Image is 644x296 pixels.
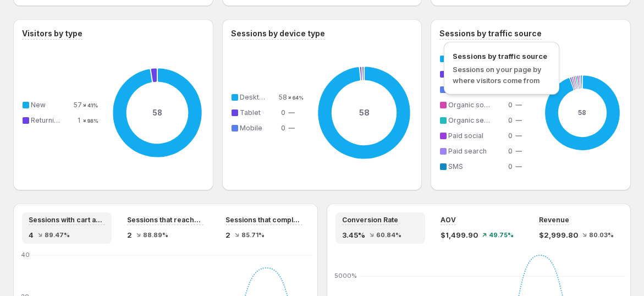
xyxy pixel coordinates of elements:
[342,216,398,224] span: Conversion Rate
[29,114,73,127] td: Returning
[21,251,30,259] text: 40
[508,131,513,140] span: 0
[127,216,203,224] span: Sessions that reached checkout
[293,95,304,101] text: 64%
[334,272,357,279] text: 5000%
[278,93,287,101] span: 58
[441,229,478,240] span: $1,499.90
[240,93,268,101] span: Desktop
[508,116,513,124] span: 0
[539,229,578,240] span: $2,999.80
[87,102,98,108] text: 41%
[240,108,261,117] span: Tablet
[439,28,542,39] h3: Sessions by traffic source
[446,114,504,127] td: Organic search
[127,229,132,240] span: 2
[446,145,504,157] td: Paid search
[441,216,456,224] span: AOV
[241,232,265,238] span: 85.71%
[446,130,504,142] td: Paid social
[448,162,463,171] span: SMS
[45,232,70,238] span: 89.47%
[238,107,278,119] td: Tablet
[78,116,80,124] span: 1
[508,147,513,155] span: 0
[281,108,285,117] span: 0
[446,161,504,173] td: SMS
[238,91,278,103] td: Desktop
[448,116,498,124] span: Organic search
[448,131,483,140] span: Paid social
[31,101,46,109] span: New
[225,229,230,240] span: 2
[29,216,105,224] span: Sessions with cart additions
[342,229,365,240] span: 3.45%
[87,118,98,124] text: 98%
[29,99,73,111] td: New
[238,122,278,134] td: Mobile
[240,124,262,132] span: Mobile
[281,124,285,132] span: 0
[453,65,542,85] span: Sessions on your page by where visitors come from
[448,101,495,109] span: Organic social
[225,216,302,224] span: Sessions that completed checkout
[448,147,487,155] span: Paid search
[29,229,34,240] span: 4
[31,116,62,124] span: Returning
[589,232,614,238] span: 80.03%
[376,232,401,238] span: 60.84%
[231,28,325,39] h3: Sessions by device type
[143,232,168,238] span: 88.89%
[446,99,504,111] td: Organic social
[489,232,514,238] span: 49.75%
[508,101,513,109] span: 0
[22,28,82,39] h3: Visitors by type
[508,162,513,171] span: 0
[539,216,569,224] span: Revenue
[453,51,551,62] span: Sessions by traffic source
[73,101,82,109] span: 57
